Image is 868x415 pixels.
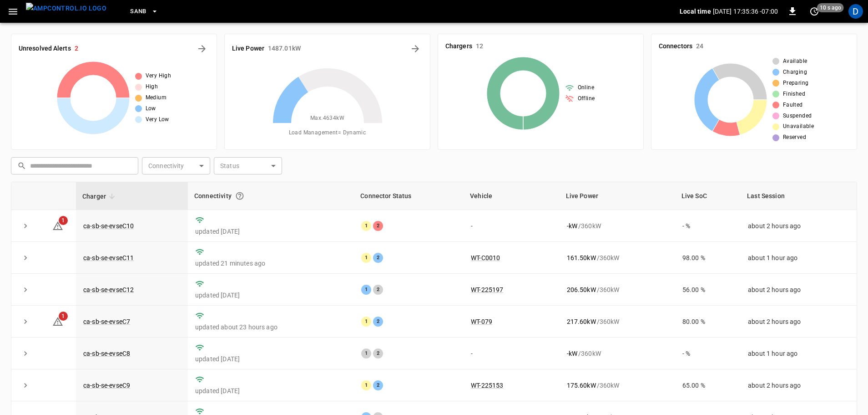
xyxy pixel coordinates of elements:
[675,306,741,338] td: 80.00 %
[19,251,32,265] button: expand row
[19,44,71,54] h6: Unresolved Alerts
[675,369,741,401] td: 65.00 %
[848,4,863,19] div: profile-icon
[130,6,146,17] span: SanB
[741,338,857,369] td: about 1 hour ago
[560,182,675,210] th: Live Power
[567,253,668,262] div: / 360 kW
[741,210,857,242] td: about 2 hours ago
[361,317,371,327] div: 1
[567,349,668,358] div: / 360 kW
[464,182,559,210] th: Vehicle
[361,348,371,359] div: 1
[680,7,711,16] p: Local time
[83,382,130,389] a: ca-sb-se-evseC9
[310,114,344,123] span: Max. 4634 kW
[445,41,472,51] h6: Chargers
[783,101,803,110] span: Faulted
[373,221,383,231] div: 2
[817,3,844,12] span: 10 s ago
[578,94,595,103] span: Offline
[83,254,134,261] a: ca-sb-se-evseC11
[783,57,807,66] span: Available
[783,133,806,142] span: Reserved
[567,381,596,390] p: 175.60 kW
[675,182,741,210] th: Live SoC
[146,115,169,124] span: Very Low
[83,350,130,357] a: ca-sb-se-evseC8
[567,285,596,294] p: 206.50 kW
[675,338,741,369] td: - %
[19,283,32,297] button: expand row
[268,44,301,54] h6: 1487.01 kW
[146,104,156,113] span: Low
[354,182,464,210] th: Connector Status
[289,128,366,138] span: Load Management = Dynamic
[373,348,383,359] div: 2
[713,7,778,16] p: [DATE] 17:35:36 -07:00
[195,291,347,300] p: updated [DATE]
[373,253,383,263] div: 2
[567,221,668,231] div: / 360 kW
[464,338,559,369] td: -
[19,219,32,233] button: expand row
[361,253,371,263] div: 1
[696,41,703,51] h6: 24
[567,221,577,231] p: - kW
[361,380,371,390] div: 1
[675,210,741,242] td: - %
[83,286,134,293] a: ca-sb-se-evseC12
[408,41,423,56] button: Energy Overview
[567,285,668,294] div: / 360 kW
[783,112,812,121] span: Suspended
[675,242,741,274] td: 98.00 %
[471,286,503,293] a: WT-225197
[807,4,822,19] button: set refresh interval
[567,381,668,390] div: / 360 kW
[146,82,158,92] span: High
[741,274,857,306] td: about 2 hours ago
[232,188,248,204] button: Connection between the charger and our software.
[52,221,63,229] a: 1
[783,122,814,131] span: Unavailable
[741,182,857,210] th: Last Session
[361,285,371,295] div: 1
[59,312,68,321] span: 1
[373,285,383,295] div: 2
[59,216,68,225] span: 1
[471,318,492,325] a: WT-079
[567,317,668,326] div: / 360 kW
[19,379,32,392] button: expand row
[578,83,594,92] span: Online
[146,93,167,102] span: Medium
[361,221,371,231] div: 1
[567,253,596,262] p: 161.50 kW
[194,188,348,204] div: Connectivity
[783,68,807,77] span: Charging
[195,259,347,268] p: updated 21 minutes ago
[659,41,692,51] h6: Connectors
[741,242,857,274] td: about 1 hour ago
[741,369,857,401] td: about 2 hours ago
[52,318,63,325] a: 1
[19,347,32,360] button: expand row
[783,90,805,99] span: Finished
[195,41,209,56] button: All Alerts
[82,191,118,202] span: Charger
[146,72,172,81] span: Very High
[195,354,347,364] p: updated [DATE]
[567,317,596,326] p: 217.60 kW
[26,3,106,14] img: ampcontrol.io logo
[471,382,503,389] a: WT-225153
[471,254,500,261] a: WT-C0010
[83,318,130,325] a: ca-sb-se-evseC7
[195,227,347,236] p: updated [DATE]
[567,349,577,358] p: - kW
[19,315,32,328] button: expand row
[232,44,264,54] h6: Live Power
[195,323,347,332] p: updated about 23 hours ago
[373,317,383,327] div: 2
[373,380,383,390] div: 2
[83,222,134,230] a: ca-sb-se-evseC10
[783,79,809,88] span: Preparing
